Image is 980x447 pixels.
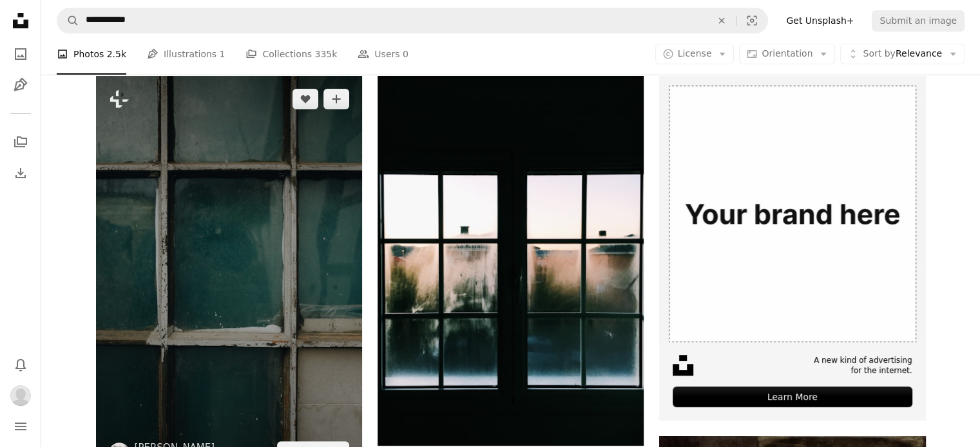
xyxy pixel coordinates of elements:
span: Relevance [863,48,942,60]
button: License [655,44,735,64]
button: Add to Collection [323,89,349,109]
button: Clear [707,8,736,33]
img: file-1631678316303-ed18b8b5cb9cimage [673,355,693,376]
button: Submit an image [872,10,965,31]
img: white steel window [378,76,644,446]
a: a close up of a window with glass [96,269,362,281]
a: Collections [8,129,34,155]
img: file-1635990775102-c9800842e1cdimage [659,76,925,342]
a: Collections 335k [245,33,337,75]
button: Orientation [739,44,835,64]
span: License [678,48,712,59]
button: Sort byRelevance [840,44,965,64]
span: A new kind of advertising for the internet. [814,355,912,377]
a: Get Unsplash+ [778,10,861,31]
img: Avatar of user Vibhanshu Dubey [10,385,31,406]
span: Orientation [762,48,812,59]
button: Notifications [8,352,34,378]
a: Photos [8,41,34,67]
button: Profile [8,383,34,408]
a: A new kind of advertisingfor the internet.Learn More [659,76,925,421]
span: 0 [403,47,408,61]
a: Illustrations [8,72,34,98]
span: 1 [220,47,226,61]
span: 335k [314,47,337,61]
button: Like [293,89,318,109]
form: Find visuals sitewide [57,8,768,33]
button: Search Unsplash [57,8,79,33]
button: Visual search [736,8,767,33]
button: Menu [8,414,34,439]
a: Users 0 [358,33,408,75]
a: white steel window [378,255,644,266]
a: Home — Unsplash [8,8,34,36]
div: Learn More [673,387,912,407]
a: Download History [8,160,34,186]
a: Illustrations 1 [147,33,225,75]
span: Sort by [863,48,895,59]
